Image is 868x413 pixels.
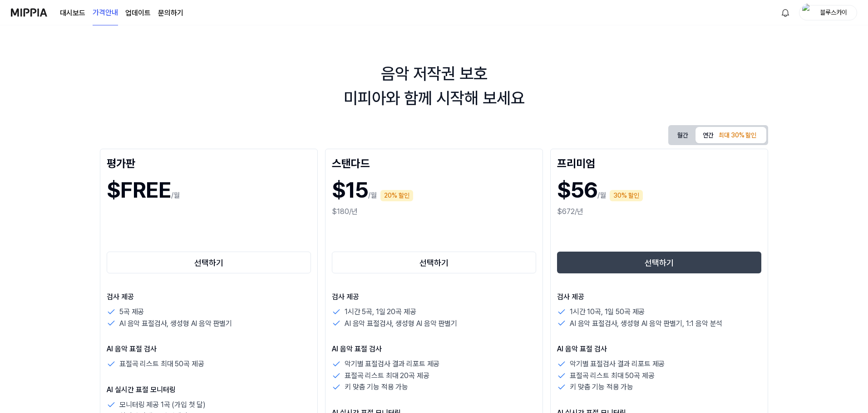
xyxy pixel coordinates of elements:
p: 표절곡 리스트 최대 50곡 제공 [119,358,204,370]
a: 가격안내 [93,0,118,25]
button: 선택하기 [332,252,536,273]
button: 선택하기 [107,252,311,273]
div: 30% 할인 [610,190,643,201]
div: 평가판 [107,155,311,170]
p: AI 음악 표절검사, 생성형 AI 음악 판별기 [119,318,232,330]
a: 업데이트 [125,8,151,19]
p: AI 음악 표절 검사 [557,344,761,355]
p: /월 [597,190,606,201]
p: 악기별 표절검사 결과 리포트 제공 [570,358,665,370]
a: 문의하기 [158,8,183,19]
button: profile블루스카이 [799,5,857,20]
p: 모니터링 제공 1곡 (가입 첫 달) [119,399,206,411]
h1: $FREE [107,174,171,206]
p: 5곡 제공 [119,306,144,318]
div: 블루스카이 [816,7,851,17]
img: profile [802,4,813,22]
p: AI 실시간 표절 모니터링 [107,384,311,395]
a: 선택하기 [557,250,761,275]
a: 선택하기 [107,250,311,275]
img: 알림 [780,7,791,18]
h1: $15 [332,174,368,206]
div: $180/년 [332,206,536,217]
p: AI 음악 표절검사, 생성형 AI 음악 판별기, 1:1 음악 분석 [570,318,722,330]
p: 키 맞춤 기능 적용 가능 [570,381,633,393]
div: 스탠다드 [332,155,536,170]
p: 검사 제공 [557,292,761,302]
a: 대시보드 [60,8,85,19]
button: 월간 [670,127,695,144]
p: 검사 제공 [107,292,311,302]
div: 최대 30% 할인 [716,129,759,142]
a: 선택하기 [332,250,536,275]
div: $672/년 [557,206,761,217]
p: AI 음악 표절 검사 [107,344,311,355]
p: 1시간 5곡, 1일 20곡 제공 [345,306,416,318]
p: /월 [368,190,377,201]
p: 검사 제공 [332,292,536,302]
h1: $56 [557,174,597,206]
button: 연간 [695,127,766,143]
p: 1시간 10곡, 1일 50곡 제공 [570,306,645,318]
p: 표절곡 리스트 최대 50곡 제공 [570,370,654,382]
div: 프리미엄 [557,155,761,170]
p: 악기별 표절검사 결과 리포트 제공 [345,358,439,370]
button: 선택하기 [557,252,761,273]
div: 20% 할인 [380,190,413,201]
p: 표절곡 리스트 최대 20곡 제공 [345,370,429,382]
p: AI 음악 표절 검사 [332,344,536,355]
p: AI 음악 표절검사, 생성형 AI 음악 판별기 [345,318,457,330]
p: 키 맞춤 기능 적용 가능 [345,381,408,393]
p: /월 [171,190,180,201]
